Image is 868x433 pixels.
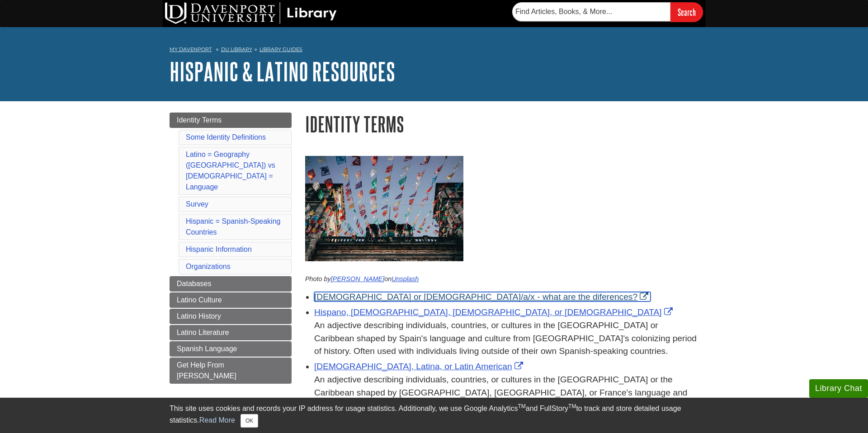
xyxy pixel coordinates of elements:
a: Some Identity Definitions [186,133,266,141]
a: Read More [199,416,235,424]
a: Hispanic Information [186,245,252,253]
a: Latino = Geography ([GEOGRAPHIC_DATA]) vs [DEMOGRAPHIC_DATA] = Language [186,151,275,191]
sup: TM [518,403,525,409]
a: Link opens in new window [314,292,651,301]
button: Library Chat [809,379,868,398]
span: Get Help From [PERSON_NAME] [177,361,236,380]
div: An adjective describing individuals, countries, or cultures in the [GEOGRAPHIC_DATA] or the Carib... [314,373,698,425]
img: Dia de los Muertos Flags [305,156,463,261]
a: Databases [170,276,292,292]
a: Latino History [170,309,292,324]
a: Survey [186,200,208,208]
span: Identity Terms [177,116,222,124]
span: Latino Literature [177,329,229,336]
button: Close [241,414,258,428]
h1: Identity Terms [305,113,698,136]
sup: TM [568,403,576,409]
a: Get Help From [PERSON_NAME] [170,358,292,384]
span: Latino History [177,312,221,320]
p: Photo by on [305,274,698,284]
span: Databases [177,280,212,287]
a: DU Library [221,46,252,52]
a: Unsplash [392,275,419,282]
a: Hispanic = Spanish-Speaking Countries [186,217,280,236]
a: Hispanic & Latino Resources [170,57,395,85]
a: Organizations [186,263,231,270]
form: Searches DU Library's articles, books, and more [512,2,703,22]
input: Search [670,2,703,22]
a: Library Guides [259,46,302,52]
a: Latino Literature [170,325,292,340]
span: Spanish Language [177,345,237,353]
img: DU Library [165,2,337,24]
a: Spanish Language [170,341,292,357]
a: Link opens in new window [314,362,525,371]
input: Find Articles, Books, & More... [512,2,670,21]
div: Guide Page Menu [170,113,292,384]
a: Latino Culture [170,292,292,308]
a: My Davenport [170,46,212,53]
nav: breadcrumb [170,43,698,58]
a: Link opens in new window [314,307,675,317]
span: Latino Culture [177,296,222,304]
div: This site uses cookies and records your IP address for usage statistics. Additionally, we use Goo... [170,403,698,428]
div: An adjective describing individuals, countries, or cultures in the [GEOGRAPHIC_DATA] or Caribbean... [314,319,698,358]
a: [PERSON_NAME] [331,275,384,282]
a: Identity Terms [170,113,292,128]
